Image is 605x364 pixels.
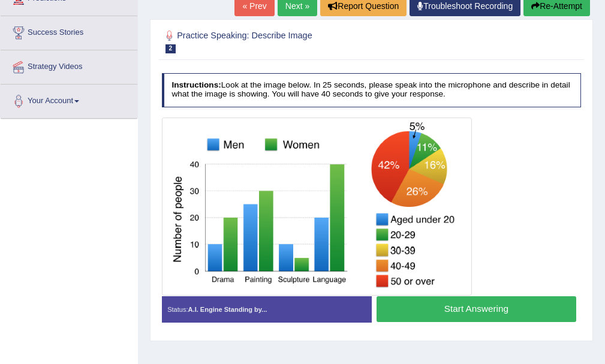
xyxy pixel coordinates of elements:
h4: Look at the image below. In 25 seconds, please speak into the microphone and describe in detail w... [162,73,582,107]
strong: A.I. Engine Standing by... [188,306,267,313]
button: Start Answering [377,296,576,322]
a: Success Stories [1,16,137,46]
b: Instructions: [171,80,221,89]
a: Strategy Videos [1,50,137,80]
div: Status: [162,296,372,323]
a: Your Account [1,85,137,115]
h2: Practice Speaking: Describe Image [162,28,422,53]
span: 2 [165,44,176,53]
